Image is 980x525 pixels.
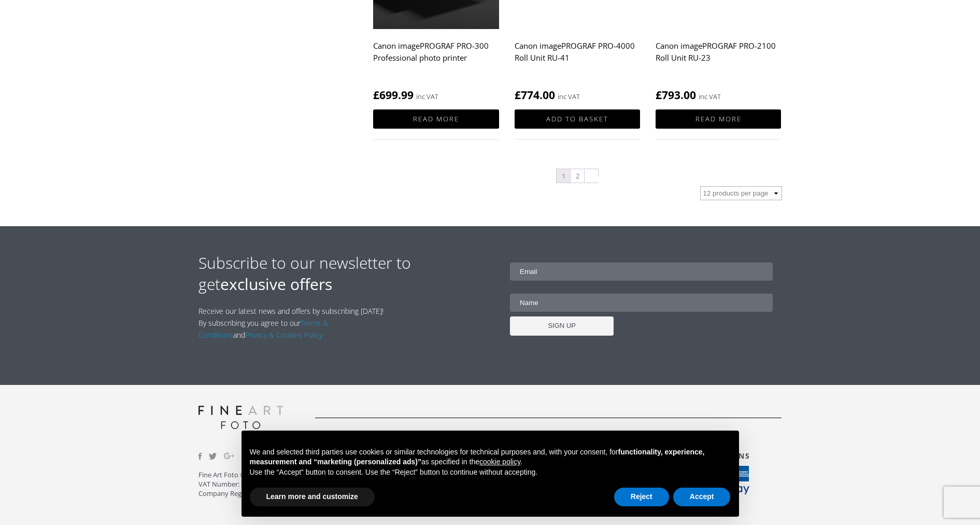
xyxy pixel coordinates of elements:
[510,294,773,312] input: Name
[515,109,640,129] a: Add to basket: “Canon imagePROGRAF PRO-4000 Roll Unit RU-41”
[510,316,614,336] input: SIGN UP
[250,488,375,506] button: Learn more and customize
[515,88,521,102] span: £
[656,109,781,129] a: Read more about “Canon imagePROGRAF PRO-2100 Roll Unit RU-23”
[245,330,324,340] a: Privacy & Cookies Policy.
[209,453,217,460] img: twitter.svg
[198,252,490,295] h2: Subscribe to our newsletter to get
[416,91,438,103] strong: inc VAT
[198,453,202,460] img: facebook.svg
[198,470,432,498] p: Fine Art Foto © 2024 VAT Number: 839 2616 06 Company Registration Number: 5083485
[198,406,283,429] img: logo-grey.svg
[571,169,584,183] a: Page 2
[373,168,782,186] nav: Product Pagination
[515,36,640,77] h2: Canon imagePROGRAF PRO-4000 Roll Unit RU-41
[614,488,669,506] button: Reject
[515,88,555,102] bdi: 774.00
[224,451,234,461] img: Google_Plus.svg
[479,458,520,466] a: cookie policy
[557,169,570,183] span: Page 1
[373,109,499,129] a: Read more about “Canon imagePROGRAF PRO-300 Professional photo printer”
[558,91,580,103] strong: inc VAT
[699,91,721,103] strong: inc VAT
[373,36,499,77] h2: Canon imagePROGRAF PRO-300 Professional photo printer
[673,488,731,506] button: Accept
[656,88,662,102] span: £
[373,88,414,102] bdi: 699.99
[250,447,731,467] p: We and selected third parties use cookies or similar technologies for technical purposes and, wit...
[220,273,332,295] strong: exclusive offers
[198,305,389,341] p: Receive our latest news and offers by subscribing [DATE]! By subscribing you agree to our and
[250,448,705,466] strong: functionality, experience, measurement and “marketing (personalized ads)”
[510,262,773,281] input: Email
[656,88,696,102] bdi: 793.00
[250,467,731,478] p: Use the “Accept” button to consent. Use the “Reject” button to continue without accepting.
[233,422,747,525] div: Notice
[656,36,781,77] h2: Canon imagePROGRAF PRO-2100 Roll Unit RU-23
[373,88,379,102] span: £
